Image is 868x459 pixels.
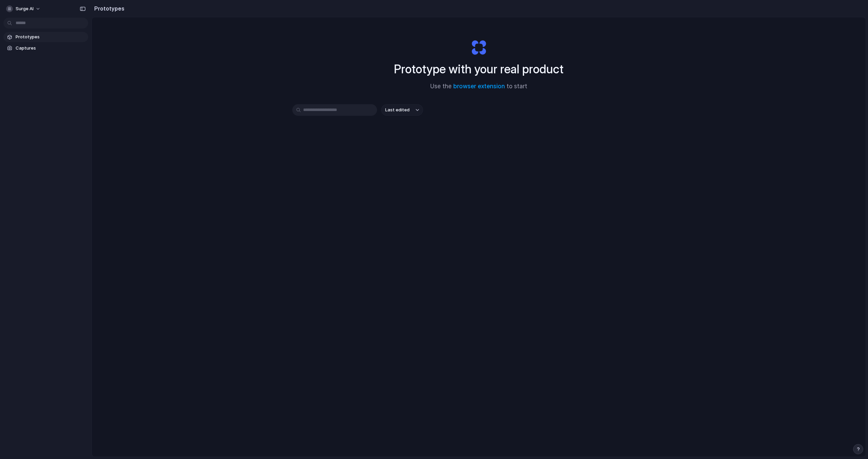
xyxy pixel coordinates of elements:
span: Prototypes [16,34,85,40]
h2: Prototypes [92,4,124,13]
span: Last edited [385,107,410,113]
a: Prototypes [3,32,88,42]
button: Last edited [381,104,423,116]
h1: Prototype with your real product [394,60,564,78]
span: Use the to start [430,82,527,91]
button: Surge AI [3,3,44,14]
a: browser extension [453,83,505,90]
span: Surge AI [16,5,34,12]
span: Captures [16,45,85,52]
a: Captures [3,43,88,53]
